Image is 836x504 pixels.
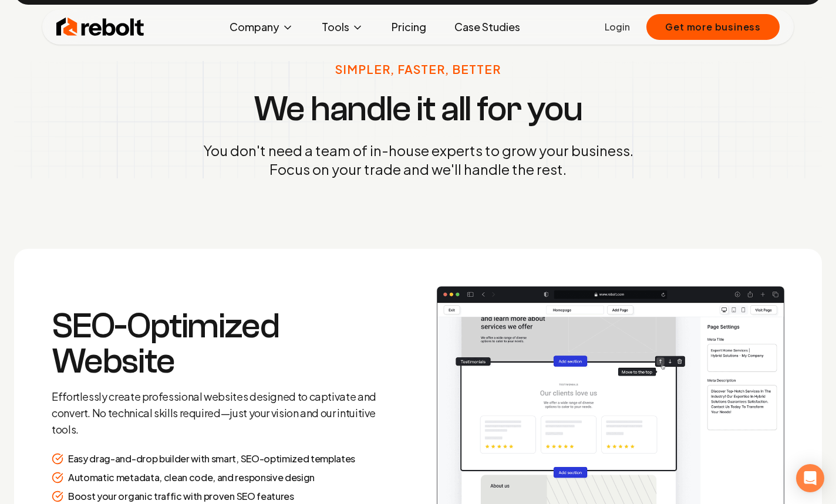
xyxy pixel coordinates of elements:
button: Get more business [646,14,780,40]
h3: We handle it all for you [254,92,582,127]
p: Boost your organic traffic with proven SEO features [68,489,294,503]
img: Rebolt Logo [56,15,144,39]
p: Easy drag-and-drop builder with smart, SEO-optimized templates [68,452,355,466]
div: Open Intercom Messenger [796,464,824,492]
button: Company [220,15,303,39]
h3: SEO-Optimized Website [52,309,390,379]
a: Login [605,20,630,34]
a: Pricing [382,15,436,39]
button: Tools [312,15,373,39]
p: Automatic metadata, clean code, and responsive design [68,471,315,485]
a: Case Studies [445,15,530,39]
p: Effortlessly create professional websites designed to captivate and convert. No technical skills ... [52,388,390,438]
p: Simpler, Faster, Better [335,61,501,77]
p: You don't need a team of in-house experts to grow your business. Focus on your trade and we'll ha... [203,141,633,178]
